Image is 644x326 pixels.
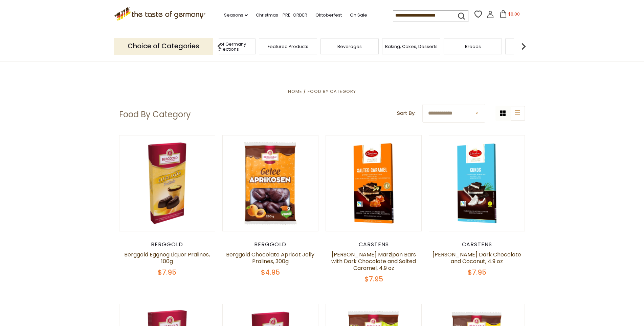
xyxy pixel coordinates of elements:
[364,274,383,284] span: $7.95
[158,268,176,277] span: $7.95
[495,10,524,20] button: $0.00
[429,241,525,248] div: Carstens
[432,251,521,265] a: [PERSON_NAME] Dark Chocolate and Coconut, 4.9 oz
[124,251,210,265] a: Berggold Eggnog Liquor Pralines, 100g
[261,268,280,277] span: $4.95
[508,11,520,17] span: $0.00
[350,11,367,19] a: On Sale
[119,109,191,120] h1: Food By Category
[223,135,318,231] img: Berggold Chocolate Apricot Jelly Pralines, 300g
[429,135,525,231] img: Carstens Luebecker Dark Chocolate and Coconut, 4.9 oz
[385,44,438,49] a: Baking, Cakes, Desserts
[224,11,248,19] a: Seasons
[331,251,416,272] a: [PERSON_NAME] Marzipan Bars with Dark Chocolate and Salted Caramel, 4.9 oz
[268,44,308,49] a: Featured Products
[119,241,216,248] div: Berggold
[114,38,213,54] p: Choice of Categories
[337,44,362,49] a: Beverages
[222,241,319,248] div: Berggold
[326,135,422,231] img: Carstens Luebecker Marzipan Bars with Dark Chocolate and Salted Caramel, 4.9 oz
[397,109,416,118] label: Sort By:
[119,135,215,231] img: Berggold Eggnog Liquor Pralines, 100g
[468,268,486,277] span: $7.95
[315,11,342,19] a: Oktoberfest
[199,42,253,52] a: Taste of Germany Collections
[213,40,226,53] img: previous arrow
[308,88,356,95] a: Food By Category
[517,40,530,53] img: next arrow
[256,11,307,19] a: Christmas - PRE-ORDER
[326,241,422,248] div: Carstens
[226,251,314,265] a: Berggold Chocolate Apricot Jelly Pralines, 300g
[288,88,302,95] a: Home
[465,44,481,49] a: Breads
